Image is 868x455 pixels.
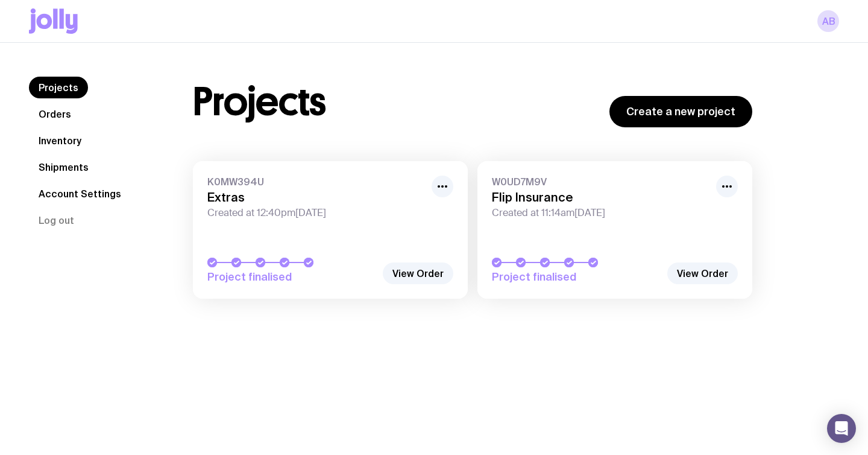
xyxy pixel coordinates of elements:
a: Projects [29,77,88,98]
a: Account Settings [29,183,131,205]
a: Shipments [29,156,98,178]
span: W0UD7M9V [492,176,709,188]
h3: Extras [207,190,424,205]
a: Orders [29,103,81,125]
a: View Order [383,262,453,284]
a: W0UD7M9VFlip InsuranceCreated at 11:14am[DATE]Project finalised [477,161,752,299]
a: K0MW394UExtrasCreated at 12:40pm[DATE]Project finalised [193,161,468,299]
h3: Flip Insurance [492,190,709,205]
span: Created at 12:40pm[DATE] [207,207,424,219]
h1: Projects [193,83,326,121]
a: Inventory [29,130,91,151]
a: AB [817,10,839,32]
button: Log out [29,209,84,231]
span: Project finalised [492,270,661,284]
span: K0MW394U [207,176,424,188]
div: Open Intercom Messenger [827,414,856,443]
a: Create a new project [609,96,752,127]
a: View Order [667,262,738,284]
span: Created at 11:14am[DATE] [492,207,709,219]
span: Project finalised [207,270,376,284]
